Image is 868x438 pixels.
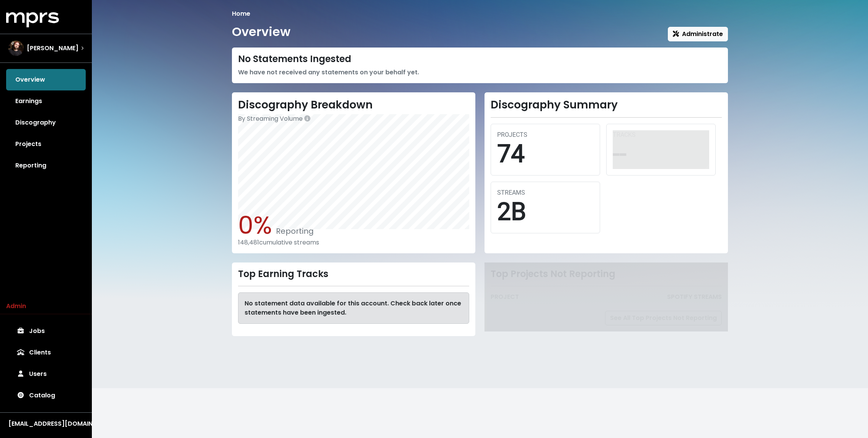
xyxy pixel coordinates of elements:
[6,133,86,155] a: Projects
[272,226,314,236] span: Reporting
[497,188,594,197] div: STREAMS
[238,269,469,280] div: Top Earning Tracks
[6,363,86,385] a: Users
[232,25,290,39] h1: Overview
[232,9,728,18] nav: breadcrumb
[6,419,86,429] button: [EMAIL_ADDRESS][DOMAIN_NAME]
[6,90,86,112] a: Earnings
[6,320,86,342] a: Jobs
[238,292,469,324] div: No statement data available for this account. Check back later once statements have been ingested.
[6,112,86,133] a: Discography
[6,155,86,176] a: Reporting
[6,15,59,24] a: mprs logo
[8,419,83,428] div: [EMAIL_ADDRESS][DOMAIN_NAME]
[673,30,723,38] span: Administrate
[27,44,78,53] span: [PERSON_NAME]
[497,130,594,139] div: PROJECTS
[232,9,250,18] li: Home
[6,342,86,363] a: Clients
[238,208,272,242] span: 0%
[238,114,303,123] span: By Streaming Volume
[238,239,469,246] div: 148,481 cumulative streams
[8,41,24,56] img: The selected account / producer
[238,54,722,65] div: No Statements Ingested
[668,27,728,41] button: Administrate
[491,98,722,112] h2: Discography Summary
[497,139,594,169] div: 74
[6,385,86,406] a: Catalog
[238,68,722,77] div: We have not received any statements on your behalf yet.
[238,98,469,112] h2: Discography Breakdown
[497,197,594,227] div: 2B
